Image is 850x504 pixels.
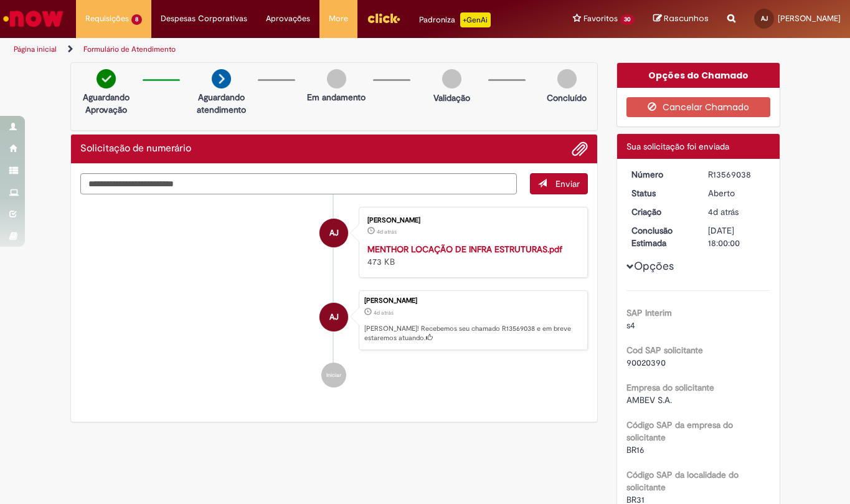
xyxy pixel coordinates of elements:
[708,206,739,217] span: 4d atrás
[761,14,768,22] span: AJ
[419,12,491,27] div: Padroniza
[708,187,766,199] div: Aberto
[191,91,252,116] p: Aguardando atendimento
[442,69,461,88] img: img-circle-grey.png
[327,69,346,88] img: img-circle-grey.png
[626,320,635,331] span: s4
[555,178,580,189] span: Enviar
[547,92,587,104] p: Concluído
[377,228,397,235] span: 4d atrás
[367,244,562,255] a: MENTHOR LOCAÇÃO DE INFRA ESTRUTURAS.pdf
[778,13,841,24] span: [PERSON_NAME]
[80,194,588,400] ul: Histórico de tíquete
[131,14,142,25] span: 8
[583,12,618,25] span: Favoritos
[622,206,699,218] dt: Criação
[97,69,116,88] img: check-circle-green.png
[622,224,699,249] dt: Conclusão Estimada
[329,12,348,25] span: More
[626,357,666,368] span: 90020390
[572,141,588,157] button: Adicionar anexos
[85,12,129,25] span: Requisições
[626,307,672,318] b: SAP Interim
[708,224,766,249] div: [DATE] 18:00:00
[626,419,733,443] b: Código SAP da empresa do solicitante
[626,394,672,406] span: AMBEV S.A.
[76,91,136,116] p: Aguardando Aprovação
[374,309,394,316] span: 4d atrás
[80,143,191,155] h2: Solicitação de numerário Histórico de tíquete
[626,382,714,393] b: Empresa do solicitante
[364,297,581,305] div: [PERSON_NAME]
[80,290,588,350] li: Antonio De Padua Rodrigues Da Silva Junior
[14,44,57,54] a: Página inicial
[319,219,348,247] div: Antonio De Padua Rodrigues Da Silva Junior
[329,218,339,248] span: AJ
[1,6,65,31] img: ServiceNow
[367,217,575,224] div: [PERSON_NAME]
[329,302,339,332] span: AJ
[9,38,557,61] ul: Trilhas de página
[622,187,699,199] dt: Status
[626,444,645,455] span: BR16
[83,44,176,54] a: Formulário de Atendimento
[626,141,729,152] span: Sua solicitação foi enviada
[319,303,348,331] div: Antonio De Padua Rodrigues Da Silva Junior
[530,173,588,194] button: Enviar
[626,469,739,493] b: Código SAP da localidade do solicitante
[460,12,491,27] p: +GenAi
[617,63,780,88] div: Opções do Chamado
[377,228,397,235] time: 26/09/2025 08:01:25
[367,9,400,27] img: click_logo_yellow_360x200.png
[307,91,366,103] p: Em andamento
[433,92,470,104] p: Validação
[653,13,709,25] a: Rascunhos
[161,12,247,25] span: Despesas Corporativas
[367,243,575,268] div: 473 KB
[664,12,709,24] span: Rascunhos
[708,168,766,181] div: R13569038
[374,309,394,316] time: 26/09/2025 08:01:41
[708,206,739,217] time: 26/09/2025 08:01:41
[266,12,310,25] span: Aprovações
[626,97,770,117] button: Cancelar Chamado
[557,69,577,88] img: img-circle-grey.png
[212,69,231,88] img: arrow-next.png
[80,173,517,195] textarea: Digite sua mensagem aqui...
[620,14,635,25] span: 30
[364,324,581,343] p: [PERSON_NAME]! Recebemos seu chamado R13569038 e em breve estaremos atuando.
[708,206,766,218] div: 26/09/2025 08:01:41
[622,168,699,181] dt: Número
[626,345,703,356] b: Cod SAP solicitante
